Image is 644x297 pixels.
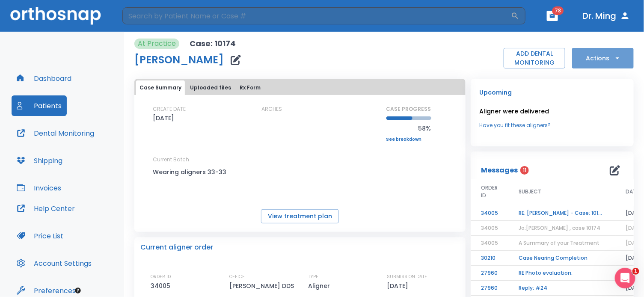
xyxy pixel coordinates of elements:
[261,209,339,223] button: View treatment plan
[151,273,171,281] p: ORDER ID
[508,206,615,221] td: RE: [PERSON_NAME] - Case: 10174
[481,184,498,199] span: ORDER ID
[508,266,615,281] td: RE Photo evaluation.
[187,80,234,95] button: Uploaded files
[481,239,498,247] span: 34005
[479,122,625,129] a: Have you fit these aligners?
[229,273,245,281] p: OFFICE
[504,48,565,68] button: ADD DENTAL MONITORING
[153,167,230,177] p: Wearing aligners 33-33
[12,198,80,219] button: Help Center
[481,224,498,232] span: 34005
[471,266,508,281] td: 27960
[12,68,77,89] button: Dashboard
[520,166,529,175] span: 11
[632,268,639,275] span: 1
[479,106,625,116] p: Aligner were delivered
[519,239,599,247] span: A Summary of your Treatment
[12,95,67,116] button: Patients
[626,188,639,196] span: DATE
[153,105,186,113] p: CREATE DATE
[136,80,464,95] div: tabs
[12,178,66,198] button: Invoices
[136,80,185,95] button: Case Summary
[626,224,644,232] span: [DATE]
[626,239,644,247] span: [DATE]
[481,165,518,175] p: Messages
[479,87,625,98] p: Upcoming
[12,253,97,273] button: Account Settings
[471,251,508,266] td: 30210
[387,281,411,291] p: [DATE]
[153,113,174,123] p: [DATE]
[572,48,634,68] button: Actions
[229,281,297,291] p: [PERSON_NAME] DDS
[308,273,318,281] p: TYPE
[236,80,264,95] button: Rx Form
[12,123,99,143] button: Dental Monitoring
[579,8,634,24] button: Dr. Ming
[519,188,541,196] span: SUBJECT
[471,281,508,296] td: 27960
[508,251,615,266] td: Case Nearing Completion
[386,137,431,142] a: See breakdown
[386,123,431,134] p: 58%
[519,224,600,232] span: Jo;[PERSON_NAME] , case 10174
[387,273,427,281] p: SUBMISSION DATE
[508,281,615,296] td: Reply: #24
[138,39,176,49] p: At Practice
[122,7,511,24] input: Search by Patient Name or Case #
[190,39,236,49] p: Case: 10174
[308,281,333,291] p: Aligner
[471,206,508,221] td: 34005
[12,226,68,246] button: Price List
[151,281,173,291] p: 34005
[10,7,101,24] img: Orthosnap
[74,287,82,294] div: Tooltip anchor
[12,150,68,171] button: Shipping
[261,105,282,113] p: ARCHES
[153,156,230,163] p: Current Batch
[552,6,564,15] span: 78
[615,268,635,288] iframe: Intercom live chat
[140,242,213,252] p: Current aligner order
[134,55,224,65] h1: [PERSON_NAME]
[386,105,431,113] p: CASE PROGRESS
